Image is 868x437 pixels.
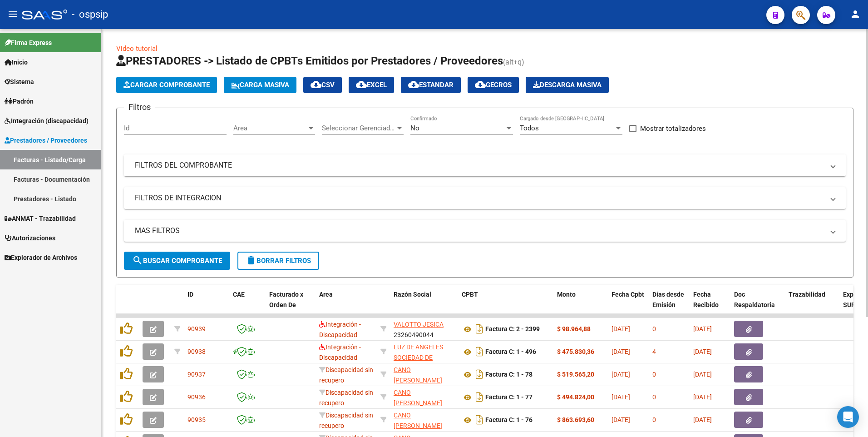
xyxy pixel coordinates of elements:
i: Descargar documento [473,412,485,427]
datatable-header-cell: Area [316,285,377,325]
span: Buscar Comprobante [132,257,222,265]
mat-icon: search [132,255,143,266]
span: Fecha Recibido [693,291,719,308]
span: Area [319,291,333,298]
strong: Factura C: 2 - 2399 [485,326,540,333]
span: CSV [311,81,335,89]
span: 0 [652,393,656,401]
mat-expansion-panel-header: FILTROS DEL COMPROBANTE [124,154,846,176]
mat-icon: cloud_download [311,79,321,90]
span: Firma Express [5,38,52,48]
div: 27232962173 [394,387,454,407]
span: Integración - Discapacidad [319,321,361,338]
span: 90938 [187,348,206,355]
datatable-header-cell: Días desde Emisión [649,285,690,325]
span: 90936 [187,393,206,401]
strong: Factura C: 1 - 78 [485,371,533,378]
span: 90935 [187,416,206,423]
strong: $ 475.830,36 [557,348,594,355]
span: CAE [233,291,245,298]
strong: Factura C: 1 - 496 [485,348,536,356]
datatable-header-cell: Doc Respaldatoria [730,285,785,325]
mat-panel-title: MAS FILTROS [135,226,824,236]
button: Gecros [468,77,519,93]
span: 90939 [187,325,206,333]
button: Carga Masiva [224,77,296,93]
span: [DATE] [693,416,712,423]
span: (alt+q) [503,58,524,66]
mat-expansion-panel-header: FILTROS DE INTEGRACION [124,187,846,209]
span: Mostrar totalizadores [640,123,706,134]
span: CPBT [462,291,478,298]
mat-icon: cloud_download [475,79,486,90]
span: Descarga Masiva [533,81,602,89]
span: 4 [652,348,656,355]
span: 0 [652,416,656,423]
app-download-masive: Descarga masiva de comprobantes (adjuntos) [526,77,609,93]
mat-icon: person [850,9,861,20]
mat-icon: cloud_download [408,79,419,90]
span: Discapacidad sin recupero [319,389,373,407]
datatable-header-cell: CAE [229,285,266,325]
span: CANO [PERSON_NAME] [394,389,442,407]
span: 0 [652,325,656,333]
span: Discapacidad sin recupero [319,366,373,384]
span: 0 [652,371,656,378]
button: EXCEL [349,77,394,93]
span: Area [233,124,307,132]
span: Doc Respaldatoria [734,291,775,308]
span: Inicio [5,57,28,67]
span: Prestadores / Proveedores [5,135,87,145]
mat-expansion-panel-header: MAS FILTROS [124,220,846,242]
span: No [410,124,419,132]
span: [DATE] [612,325,630,333]
h3: Filtros [124,101,155,114]
strong: $ 494.824,00 [557,393,594,401]
span: LUZ DE ANGELES SOCIEDAD DE RESPONSABILIDAD LIMITADA [394,343,449,382]
strong: Factura C: 1 - 76 [485,417,533,424]
span: Integración (discapacidad) [5,116,89,126]
span: EXCEL [356,81,387,89]
span: CANO [PERSON_NAME] [394,412,442,429]
span: Facturado x Orden De [269,291,303,308]
span: Fecha Cpbt [612,291,644,298]
span: Sistema [5,77,34,87]
div: 27232962173 [394,365,454,384]
i: Descargar documento [473,344,485,359]
span: Cargar Comprobante [123,81,210,89]
button: Borrar Filtros [237,252,319,270]
span: Autorizaciones [5,233,55,243]
span: [DATE] [693,393,712,401]
strong: $ 98.964,88 [557,325,591,333]
span: Padrón [5,96,34,106]
span: Monto [557,291,576,298]
span: - ospsip [72,5,108,25]
button: CSV [303,77,342,93]
datatable-header-cell: ID [184,285,229,325]
span: ID [187,291,193,298]
span: CANO [PERSON_NAME] [394,366,442,384]
div: Open Intercom Messenger [837,406,859,428]
button: Buscar Comprobante [124,252,230,270]
button: Descarga Masiva [526,77,609,93]
datatable-header-cell: Trazabilidad [785,285,839,325]
span: Explorador de Archivos [5,253,77,263]
div: 30715419277 [394,342,454,361]
strong: $ 863.693,60 [557,416,594,423]
span: Integración - Discapacidad [319,343,361,361]
span: Gecros [475,81,512,89]
button: Cargar Comprobante [116,77,217,93]
span: Días desde Emisión [652,291,684,308]
div: 23260490044 [394,319,454,338]
span: 90937 [187,371,206,378]
span: [DATE] [693,325,712,333]
datatable-header-cell: Monto [553,285,608,325]
datatable-header-cell: Fecha Cpbt [608,285,649,325]
datatable-header-cell: Facturado x Orden De [266,285,316,325]
span: [DATE] [612,348,630,355]
datatable-header-cell: CPBT [458,285,553,325]
span: Discapacidad sin recupero [319,412,373,429]
mat-panel-title: FILTROS DE INTEGRACION [135,193,824,203]
a: Video tutorial [116,45,158,53]
span: Seleccionar Gerenciador [322,124,395,132]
